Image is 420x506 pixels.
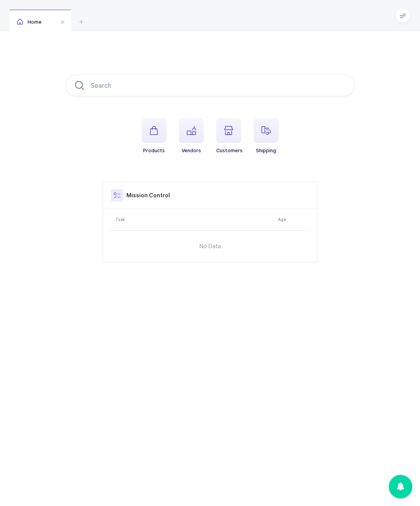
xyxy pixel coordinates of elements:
div: Age [278,216,304,223]
h3: Mission Control [126,191,170,199]
span: No Data [160,235,261,258]
div: Task [115,216,273,223]
button: Customers [216,118,243,154]
button: Vendors [179,118,204,154]
span: Home [17,19,42,25]
button: Products [142,118,166,154]
input: Search [65,75,355,96]
button: Shipping [254,118,278,154]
